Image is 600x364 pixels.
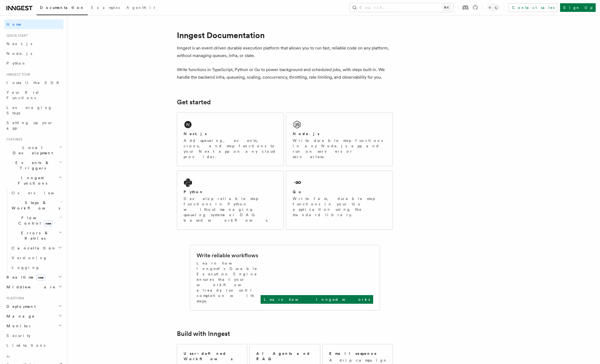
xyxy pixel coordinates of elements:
span: Next.js [6,42,32,46]
span: Inngest Functions [4,175,58,186]
button: Toggle dark mode [487,4,500,11]
a: Home [4,19,63,29]
span: Quick start [4,34,28,38]
span: Overview [12,191,67,195]
span: Logging [12,265,40,270]
a: Contact sales [508,3,558,12]
h2: Next.js [184,131,207,136]
button: Realtimenew [4,272,63,282]
span: Setting up your app [6,121,53,130]
a: Versioning [9,253,63,263]
button: Cancellation [9,243,63,253]
span: Middleware [4,284,56,290]
button: Deployment [4,302,63,311]
button: Inngest Functions [4,173,63,188]
span: Events & Triggers [4,160,59,171]
button: Flow Controlnew [9,213,63,228]
a: Install the SDK [4,78,63,88]
span: new [44,221,53,226]
a: Overview [9,188,63,198]
h2: Write reliable workflows [197,252,258,259]
span: Errors & Retries [9,230,59,241]
a: Your first Functions [4,88,63,103]
button: Middleware [4,282,63,292]
h2: Go [293,189,302,195]
span: Your first Functions [6,90,39,100]
a: Node.js [4,49,63,58]
p: Learn how Inngest's Durable Execution Engine ensures that your workflow already run until complet... [197,261,261,304]
h2: AI Agents and RAG [256,351,314,362]
a: Setting up your app [4,118,63,133]
span: Inngest tour [4,72,30,77]
button: Manage [4,311,63,321]
button: Search...⌘K [350,3,453,12]
h2: Email sequence [329,351,377,356]
span: Install the SDK [6,81,62,85]
h2: User-defined Workflows [184,351,241,362]
h2: Node.js [293,131,319,136]
span: Leveraging Steps [6,105,52,115]
p: Learn how Inngest works [264,297,370,302]
span: Cancellation [9,245,56,251]
a: Examples [88,2,123,15]
p: Write functions in TypeScript, Python or Go to power background and scheduled jobs, with steps bu... [177,66,393,81]
span: AI [4,355,10,359]
span: Documentation [40,5,85,10]
span: Local Development [4,145,59,156]
p: Write durable step functions in any Node.js app and run on servers or serverless. [293,138,386,159]
a: Sign Up [560,3,596,12]
p: Write fast, durable step functions in your Go application using the standard library. [293,196,386,218]
h2: Python [184,189,204,195]
a: Python [4,58,63,68]
a: Security [4,331,63,340]
span: Deployment [4,304,36,309]
a: Next.js [4,39,63,49]
a: GoWrite fast, durable step functions in your Go application using the standard library. [286,171,393,230]
a: Next.jsAdd queueing, events, crons, and step functions to your Next app on any cloud provider. [177,112,284,166]
a: Limitations [4,340,63,350]
span: Steps & Workflows [9,200,60,211]
a: Get started [177,98,211,106]
a: AgentKit [123,2,158,15]
button: Monitor [4,321,63,331]
a: Logging [9,263,63,272]
button: Steps & Workflows [9,198,63,213]
a: Node.jsWrite durable step functions in any Node.js app and run on servers or serverless. [286,112,393,166]
p: Add queueing, events, crons, and step functions to your Next app on any cloud provider. [184,138,277,159]
span: Home [6,22,22,27]
span: Realtime [4,275,45,280]
a: Build with Inngest [177,330,230,338]
kbd: ⌘K [443,5,450,10]
a: PythonDevelop reliable step functions in Python without managing queueing systems or DAG based wo... [177,171,284,230]
div: Inngest Functions [4,188,63,272]
span: Flow Control [9,215,59,226]
a: Learn how Inngest works [261,295,373,304]
p: Develop reliable step functions in Python without managing queueing systems or DAG based workflows. [184,196,277,223]
span: Examples [91,5,120,10]
span: Versioning [12,256,47,260]
span: Security [6,333,31,338]
span: Python [6,61,26,65]
span: Limitations [6,343,45,348]
button: Local Development [4,143,63,158]
p: Inngest is an event-driven durable execution platform that allows you to run fast, reliable code ... [177,44,393,59]
span: AgentKit [126,5,155,10]
span: Manage [4,313,35,319]
span: new [36,275,45,280]
h1: Inngest Documentation [177,30,393,40]
button: Errors & Retries [9,228,63,243]
span: Node.js [6,51,32,56]
button: Events & Triggers [4,158,63,173]
a: Leveraging Steps [4,103,63,118]
a: Documentation [37,2,88,15]
span: Platform [4,296,24,300]
span: Monitor [4,323,32,329]
span: Features [4,137,22,142]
